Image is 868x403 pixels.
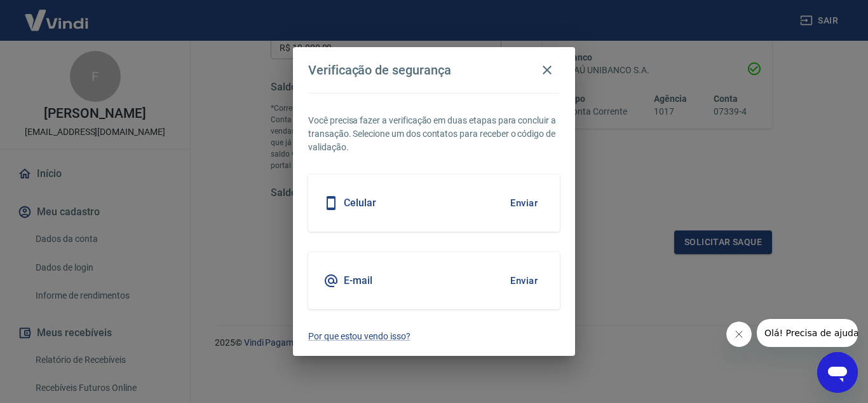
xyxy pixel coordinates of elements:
button: Enviar [503,267,545,294]
h4: Verificação de segurança [308,62,451,78]
h5: Celular [344,197,376,209]
iframe: Mensagem da empresa [757,319,858,347]
h5: E-mail [344,274,372,287]
iframe: Fechar mensagem [726,322,752,347]
a: Por que estou vendo isso? [308,330,560,343]
p: Você precisa fazer a verificação em duas etapas para concluir a transação. Selecione um dos conta... [308,114,560,154]
iframe: Botão para abrir a janela de mensagens [817,352,858,393]
button: Enviar [503,190,545,216]
span: Olá! Precisa de ajuda? [8,9,107,19]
